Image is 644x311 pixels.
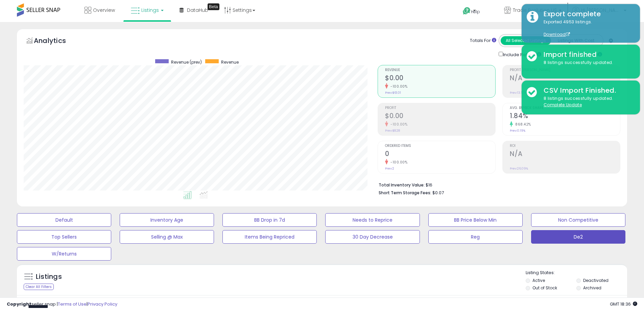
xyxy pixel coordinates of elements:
span: Trade Evolution US [513,7,557,14]
div: Clear All Filters [24,284,54,290]
div: Totals For [470,38,496,44]
span: DataHub [187,7,208,14]
small: Prev: $8.28 [385,129,400,133]
a: Help [457,2,493,22]
button: All Selected Listings [501,36,551,45]
button: Inventory Age [120,213,214,227]
button: Items Being Repriced [222,230,317,244]
strong: Copyright [7,301,31,307]
div: Tooltip anchor [208,3,219,10]
label: Out of Stock [532,285,557,291]
b: Total Inventory Value: [379,182,425,188]
div: Include Returns [494,50,549,58]
div: Import finished [539,50,635,60]
label: Deactivated [583,277,609,283]
small: -100.00% [388,122,407,127]
h5: Listings [36,272,62,282]
button: BB Price Below Min [428,213,523,227]
span: Help [471,9,480,15]
i: Get Help [462,7,471,15]
small: -100.00% [388,84,407,89]
a: Download [544,31,570,37]
span: Overview [93,7,115,14]
span: Ordered Items [385,144,495,148]
button: De2 [531,230,625,244]
div: seller snap | | [7,301,117,308]
label: Active [532,277,545,283]
span: Avg. Buybox Share [510,106,620,110]
span: $0.07 [432,190,444,196]
small: Prev: 13.57% [510,91,527,95]
button: BB Drop in 7d [222,213,317,227]
p: Listing States: [526,270,627,276]
h2: 1.84% [510,112,620,121]
span: Revenue [385,68,495,72]
u: Complete Update [544,102,582,108]
button: Top Sellers [17,230,111,244]
div: CSV Import Finished. [539,86,635,95]
h5: Analytics [34,36,79,47]
small: Prev: 0.19% [510,129,525,133]
div: Exported 4953 listings. [539,19,635,38]
button: 30 Day Decrease [325,230,420,244]
h2: $0.00 [385,112,495,121]
small: Prev: $61.01 [385,91,401,95]
h2: $0.00 [385,74,495,83]
button: Reg [428,230,523,244]
span: Revenue [221,59,239,65]
span: Profit [PERSON_NAME] [510,68,620,72]
span: Revenue (prev) [171,59,202,65]
span: Profit [385,106,495,110]
div: 8 listings successfully updated. [539,60,635,66]
small: 868.42% [513,122,531,127]
span: ROI [510,144,620,148]
button: Needs to Reprice [325,213,420,227]
b: Short Term Storage Fees: [379,190,431,196]
span: 2025-09-16 18:36 GMT [610,301,637,307]
div: Export complete [539,9,635,19]
label: Archived [583,285,601,291]
small: Prev: 2 [385,166,394,171]
button: W/Returns [17,247,111,261]
button: Selling @ Max [120,230,214,244]
small: -100.00% [388,160,407,165]
span: Listings [141,7,159,14]
small: Prev: 26.09% [510,166,528,171]
div: 8 listings successfully updated. [539,95,635,108]
h2: N/A [510,150,620,159]
h2: 0 [385,150,495,159]
button: Non Competitive [531,213,625,227]
h2: N/A [510,74,620,83]
button: Default [17,213,111,227]
li: $16 [379,180,615,188]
